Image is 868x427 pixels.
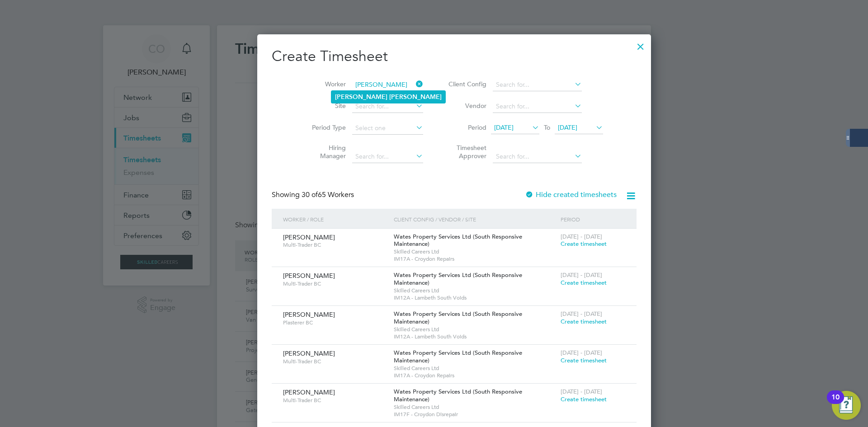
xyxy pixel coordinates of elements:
span: [DATE] [558,123,577,131]
span: Create timesheet [561,395,607,403]
span: [PERSON_NAME] [283,388,335,396]
span: IM17F - Croydon Disrepair [394,411,556,418]
label: Site [305,102,346,110]
span: Plasterer BC [283,319,387,326]
div: Worker / Role [281,209,392,230]
span: Wates Property Services Ltd (South Responsive Maintenance) [394,233,522,248]
input: Search for... [352,150,423,163]
label: Hiring Manager [305,144,346,160]
span: [DATE] - [DATE] [561,233,602,240]
span: IM17A - Croydon Repairs [394,255,556,263]
span: [PERSON_NAME] [283,233,335,241]
label: Client Config [446,80,486,88]
span: Multi-Trader BC [283,397,387,404]
span: [DATE] - [DATE] [561,349,602,357]
span: [DATE] - [DATE] [561,271,602,279]
div: 10 [831,397,840,409]
span: Create timesheet [561,318,607,325]
span: [PERSON_NAME] [283,349,335,357]
label: Period Type [305,123,346,131]
label: Vendor [446,102,486,110]
span: Multi-Trader BC [283,358,387,365]
span: Skilled Careers Ltd [394,404,556,411]
span: Create timesheet [561,357,607,364]
span: Skilled Careers Ltd [394,365,556,372]
input: Search for... [493,100,582,113]
span: [DATE] - [DATE] [561,310,602,318]
input: Search for... [352,100,423,113]
span: IM12A - Lambeth South Voids [394,294,556,301]
span: To [541,122,553,133]
span: 65 Workers [302,190,354,199]
input: Search for... [493,150,582,163]
span: IM12A - Lambeth South Voids [394,333,556,340]
label: Period [446,123,486,131]
span: Wates Property Services Ltd (South Responsive Maintenance) [394,388,522,403]
span: Skilled Careers Ltd [394,326,556,333]
span: Wates Property Services Ltd (South Responsive Maintenance) [394,310,522,325]
div: Showing [272,190,356,200]
span: Create timesheet [561,279,607,286]
label: Timesheet Approver [446,144,486,160]
label: Hide created timesheets [525,190,617,199]
span: IM17A - Croydon Repairs [394,372,556,379]
span: Multi-Trader BC [283,280,387,287]
input: Search for... [352,79,423,91]
span: Skilled Careers Ltd [394,287,556,294]
div: Period [558,209,627,230]
span: Wates Property Services Ltd (South Responsive Maintenance) [394,349,522,364]
button: Open Resource Center, 10 new notifications [832,391,861,420]
b: [PERSON_NAME] [389,93,442,101]
span: Skilled Careers Ltd [394,248,556,255]
div: Client Config / Vendor / Site [392,209,558,230]
span: [PERSON_NAME] [283,272,335,280]
span: Wates Property Services Ltd (South Responsive Maintenance) [394,271,522,286]
span: [PERSON_NAME] [283,310,335,319]
label: Worker [305,80,346,88]
span: [DATE] [494,123,514,131]
input: Select one [352,122,423,135]
h2: Create Timesheet [272,47,637,66]
input: Search for... [493,79,582,91]
span: Multi-Trader BC [283,241,387,249]
b: [PERSON_NAME] [335,93,387,101]
span: 30 of [302,190,318,199]
span: [DATE] - [DATE] [561,388,602,395]
span: Create timesheet [561,240,607,248]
